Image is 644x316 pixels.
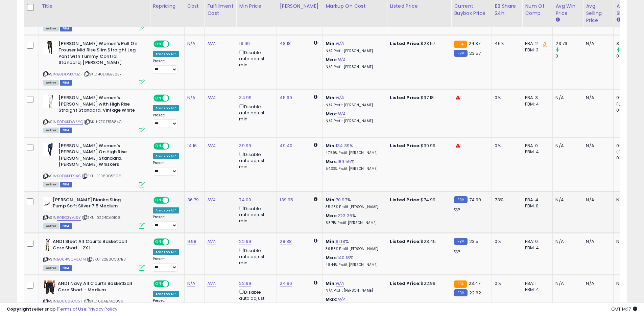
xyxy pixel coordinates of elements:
a: N/A [187,280,195,287]
div: 37% [616,41,644,47]
div: Disable auto adjust min [239,49,271,68]
small: FBA [454,41,467,48]
div: $39.99 [390,143,446,149]
div: N/A [555,239,578,245]
div: FBA: 1 [525,280,547,287]
a: Privacy Policy [88,306,117,312]
span: All listings currently available for purchase on Amazon [43,80,59,86]
span: OFF [168,239,179,245]
div: Min Price [239,3,274,10]
div: % [326,213,382,225]
span: All listings currently available for purchase on Amazon [43,182,59,187]
div: $23.45 [390,239,446,245]
a: 9.98 [187,238,197,245]
p: 54.33% Profit [PERSON_NAME] [326,166,382,171]
a: 139.95 [280,197,293,203]
small: FBA [454,280,467,288]
a: 74.00 [239,197,251,203]
b: Max: [326,212,337,219]
div: $22.99 [390,280,446,287]
a: N/A [207,94,215,101]
div: Preset: [153,215,179,230]
div: Repricing [153,3,182,10]
div: Markup on Cost [326,3,384,10]
a: N/A [207,280,215,287]
span: | SKU: BFB80D5506 [82,173,121,179]
b: Listed Price: [390,280,421,287]
div: 0% [495,143,517,149]
div: N/A [555,143,578,149]
div: Current Buybox Price [454,3,489,17]
div: N/A [555,280,578,287]
b: Max: [326,57,337,63]
div: N/A [616,280,639,287]
p: N/A Profit [PERSON_NAME] [326,65,382,69]
div: ASIN: [43,239,145,270]
div: N/A [616,239,639,245]
div: ASIN: [43,41,145,85]
small: FBM [454,196,467,203]
a: 36.79 [187,197,199,203]
b: Listed Price: [390,40,421,47]
div: $37.18 [390,95,446,101]
span: | SKU: 40D3EB38E7 [84,71,122,77]
img: 41FsHIkCjBL._SL40_.jpg [43,280,56,294]
div: Preset: [153,113,179,128]
span: OFF [168,95,179,101]
div: N/A [586,143,608,149]
a: 28.88 [280,238,292,245]
div: FBM: 4 [525,245,547,251]
div: ASIN: [43,197,145,228]
div: N/A [616,197,639,203]
small: FBM [454,238,467,245]
div: 73% [495,197,517,203]
b: Min: [326,40,336,47]
b: Min: [326,238,336,245]
span: OFF [168,41,179,47]
div: % [326,143,382,155]
strong: Copyright [7,306,31,312]
div: N/A [586,239,608,245]
span: All listings currently available for purchase on Amazon [43,26,59,31]
div: 0% [616,95,644,101]
a: 70.97 [336,197,347,203]
b: Max: [326,158,337,165]
a: N/A [187,40,195,47]
div: Amazon AI * [153,291,179,297]
a: N/A [336,280,344,287]
a: 34.99 [239,94,252,101]
a: N/A [337,111,345,117]
a: 134.39 [336,142,350,149]
span: 2025-10-13 14:17 GMT [611,306,637,312]
b: Listed Price: [390,197,421,203]
div: Disable auto adjust min [239,151,271,170]
a: N/A [336,94,344,101]
a: 140.18 [337,254,350,261]
div: N/A [586,197,608,203]
a: 91.18 [336,238,345,245]
div: Num of Comp. [525,3,550,17]
small: Avg Win Price. [555,17,559,23]
b: Min: [326,142,336,149]
a: N/A [207,40,215,47]
div: Disable auto adjust min [239,288,271,308]
p: N/A Profit [PERSON_NAME] [326,49,382,53]
a: 48.18 [280,40,291,47]
div: 23.76 [555,41,583,47]
div: 0% [495,95,517,101]
div: Listed Price [390,3,448,10]
span: FBM [60,26,72,31]
p: 35.28% Profit [PERSON_NAME] [326,205,382,209]
small: (0%) [616,149,626,155]
a: 19.99 [239,40,250,47]
b: Listed Price: [390,238,421,245]
div: 0% [495,280,517,287]
span: 23.47 [469,280,481,287]
span: 24.37 [469,40,481,47]
div: Avg BB Share [616,3,641,17]
span: FBM [60,128,72,133]
p: N/A Profit [PERSON_NAME] [326,119,382,123]
small: FBM [454,289,467,296]
div: [PERSON_NAME] [280,3,320,10]
a: B0DXKDW5YQ [57,119,83,125]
